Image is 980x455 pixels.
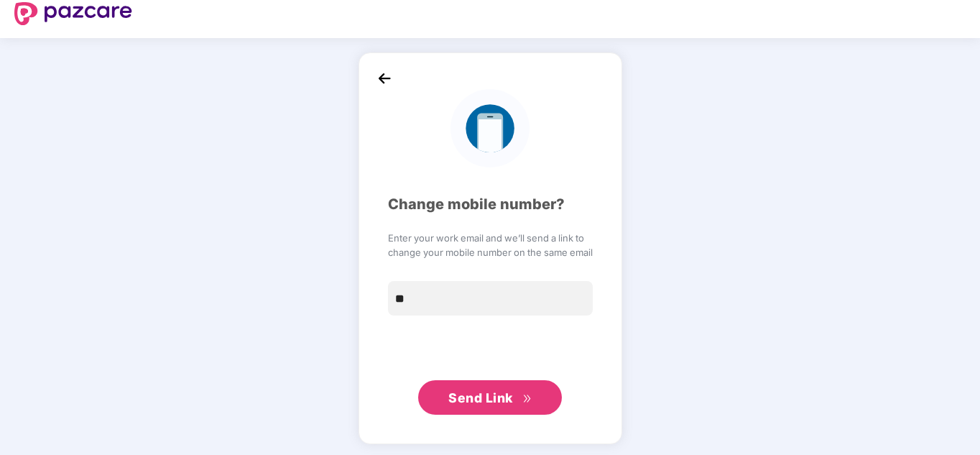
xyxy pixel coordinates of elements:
div: Change mobile number? [388,193,593,216]
span: Enter your work email and we’ll send a link to [388,231,593,245]
img: logo [14,2,132,25]
img: logo [450,89,529,167]
img: back_icon [374,68,395,89]
span: double-right [522,394,532,403]
button: Send Linkdouble-right [418,380,562,415]
span: Send Link [448,390,513,405]
span: change your mobile number on the same email [388,245,593,259]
